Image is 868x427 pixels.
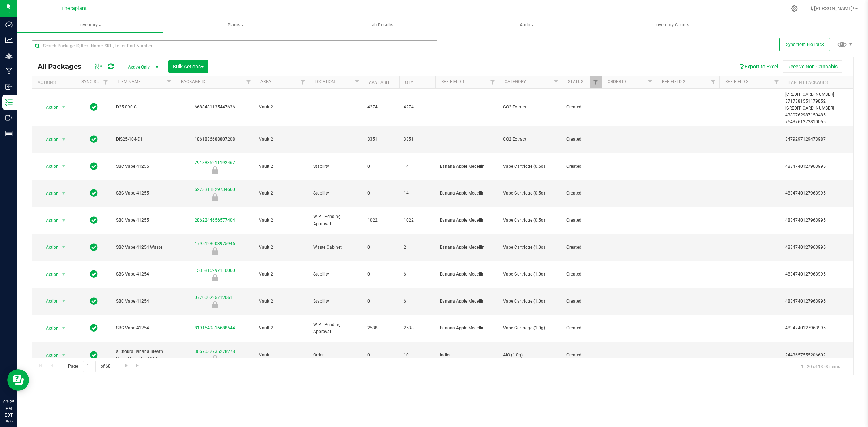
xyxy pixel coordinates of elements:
div: Newly Received [174,301,256,308]
span: AIO (1.0g) [503,352,558,359]
a: Filter [590,76,602,88]
span: Action [39,323,59,333]
span: 3351 [404,136,431,143]
a: Filter [163,76,175,88]
span: Vape Cartridge (1.0g) [503,244,558,251]
span: Created [566,352,597,359]
span: Vape Cartridge (1.0g) [503,298,558,305]
span: 6 [404,298,431,305]
span: Action [39,102,59,112]
a: 8191549816688544 [195,325,235,330]
inline-svg: Inventory [5,99,13,106]
span: CO2 Extract [503,136,558,143]
div: Newly Received [174,355,256,362]
div: 4380762987150485 [785,112,853,119]
span: Created [566,136,597,143]
span: select [59,161,68,171]
button: Receive Non-Cannabis [783,60,842,73]
span: SBC Vape 41254 [116,298,171,305]
span: In Sync [90,188,98,198]
span: select [59,242,68,252]
span: Action [39,350,59,360]
span: Created [566,104,597,111]
a: Inventory [17,17,163,33]
span: 0 [367,163,395,170]
span: 1022 [404,217,431,224]
span: Stability [313,190,359,197]
input: Search Package ID, Item Name, SKU, Lot or Part Number... [32,40,437,51]
a: Category [505,79,526,84]
a: 1535816297110060 [195,268,235,273]
span: select [59,350,68,360]
span: SBC Vape 41254 [116,271,171,278]
span: Banana Apple Medellin [440,217,494,224]
span: Bulk Actions [173,64,204,69]
span: Vape Cartridge (0.5g) [503,190,558,197]
a: Sync Status [81,79,109,84]
a: Inventory Counts [600,17,745,33]
span: Vault [259,352,305,359]
span: Audit [454,22,599,28]
span: 0 [367,352,395,359]
span: Action [39,161,59,171]
span: 0 [367,298,395,305]
span: Vault 2 [259,325,305,332]
span: 2 [404,244,431,251]
span: SBC Vape 41255 [116,190,171,197]
span: 10 [404,352,431,359]
span: Created [566,163,597,170]
span: CO2 Extract [503,104,558,111]
div: 4834740127963995 [785,163,853,170]
inline-svg: Reports [5,130,13,137]
a: Item Name [118,79,141,84]
span: In Sync [90,269,98,279]
span: select [59,102,68,112]
span: SBC Vape 41254 [116,325,171,332]
div: Newly Received [174,166,256,174]
a: Filter [644,76,656,88]
span: Vault 2 [259,136,305,143]
span: All Packages [38,63,89,71]
span: 2538 [367,325,395,332]
span: Action [39,269,59,279]
a: Package ID [181,79,205,84]
span: Order [313,352,359,359]
div: Actions [38,80,73,85]
span: Indica [440,352,494,359]
span: Banana Apple Medellin [440,190,494,197]
span: Vault 2 [259,163,305,170]
span: Action [39,296,59,306]
div: 3717381551179852 [785,98,853,105]
span: Vault 2 [259,190,305,197]
a: Ref Field 3 [725,79,749,84]
span: Created [566,271,597,278]
a: Filter [550,76,562,88]
span: Stability [313,271,359,278]
span: Vault 2 [259,271,305,278]
span: Created [566,298,597,305]
div: [CREDIT_CARD_NUMBER] [785,91,853,98]
span: Created [566,190,597,197]
a: Plants [163,17,308,33]
span: Vape Cartridge (1.0g) [503,325,558,332]
span: select [59,188,68,198]
p: 08/27 [3,418,14,424]
span: all:hours Banana Breath Rosin Voca Pro 41148 [116,348,171,362]
span: Banana Apple Medellin [440,244,494,251]
span: select [59,323,68,333]
span: Page of 68 [62,361,116,372]
span: Action [39,134,59,145]
span: Theraplant [61,5,87,12]
span: In Sync [90,134,98,144]
span: In Sync [90,350,98,360]
span: 6 [404,271,431,278]
div: Newly Received [174,247,256,255]
span: select [59,269,68,279]
div: 4834740127963995 [785,244,853,251]
div: 2443657555206602 [785,352,853,359]
div: 7543761272810055 [785,119,853,125]
span: 1 - 20 of 1358 items [795,361,846,372]
inline-svg: Dashboard [5,21,13,28]
a: 6273311829734660 [195,187,235,192]
span: Vault 2 [259,104,305,111]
